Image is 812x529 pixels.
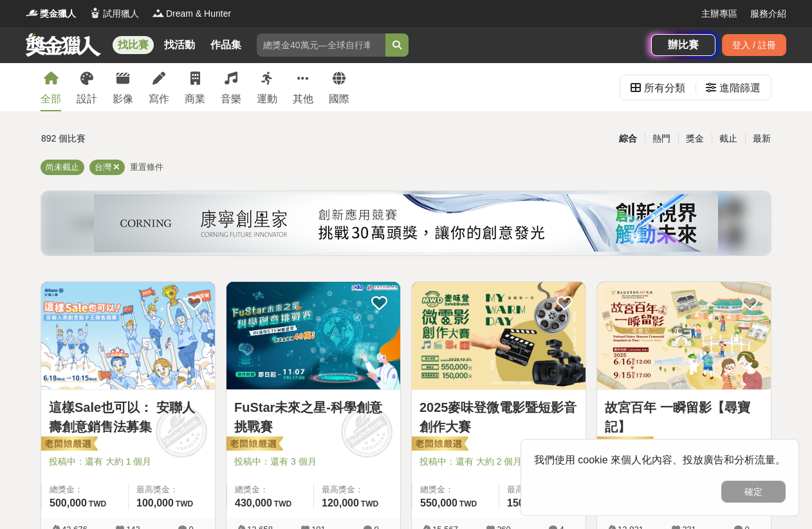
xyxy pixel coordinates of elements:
[329,63,349,111] a: 國際
[701,7,737,21] a: 主辦專區
[644,75,685,101] div: 所有分類
[678,127,712,150] div: 獎金
[420,497,457,508] span: 550,000
[420,455,578,469] span: 投稿中：還有 大約 2 個月
[149,91,169,107] div: 寫作
[645,127,678,150] div: 熱門
[89,7,139,21] a: Logo試用獵人
[361,499,378,508] span: TWD
[235,497,272,508] span: 430,000
[459,499,477,508] span: TWD
[50,483,120,496] span: 總獎金：
[257,33,385,57] input: 總獎金40萬元—全球自行車設計比賽
[420,483,491,496] span: 總獎金：
[274,499,291,508] span: TWD
[234,398,392,436] a: FuStar未來之星-科學創意挑戰賽
[712,127,745,150] div: 截止
[26,6,39,19] img: Logo
[89,6,102,19] img: Logo
[103,7,139,21] span: 試用獵人
[221,63,241,111] a: 音樂
[77,63,97,111] a: 設計
[651,34,715,56] a: 辦比賽
[597,282,771,390] a: Cover Image
[507,497,544,508] span: 150,000
[597,282,771,389] img: Cover Image
[49,398,207,436] a: 這樣Sale也可以： 安聯人壽創意銷售法募集
[159,36,200,54] a: 找活動
[41,282,215,389] img: Cover Image
[39,436,98,454] img: 老闆娘嚴選
[534,454,786,465] span: 我們使用 cookie 來個人化內容、投放廣告和分析流量。
[152,7,231,21] a: LogoDream & Hunter
[412,282,586,389] img: Cover Image
[234,455,392,469] span: 投稿中：還有 3 個月
[149,63,169,111] a: 寫作
[226,282,400,390] a: Cover Image
[176,499,193,508] span: TWD
[322,497,359,508] span: 120,000
[293,63,313,111] a: 其他
[89,499,106,508] span: TWD
[46,162,79,172] span: 尚未截止
[152,6,165,19] img: Logo
[41,63,61,111] a: 全部
[185,63,205,111] a: 商業
[257,91,277,107] div: 運動
[226,282,400,389] img: Cover Image
[329,91,349,107] div: 國際
[136,483,207,496] span: 最高獎金：
[224,436,283,454] img: 老闆娘嚴選
[205,36,246,54] a: 作品集
[166,7,231,21] span: Dream & Hunter
[750,7,786,21] a: 服務介紹
[41,127,284,150] div: 892 個比賽
[136,497,174,508] span: 100,000
[745,127,779,150] div: 最新
[41,282,215,390] a: Cover Image
[26,7,76,21] a: Logo獎金獵人
[322,483,392,496] span: 最高獎金：
[412,282,586,390] a: Cover Image
[41,91,61,107] div: 全部
[77,91,97,107] div: 設計
[409,436,468,454] img: 老闆娘嚴選
[113,91,133,107] div: 影像
[49,455,207,469] span: 投稿中：還有 大約 1 個月
[40,7,76,21] span: 獎金獵人
[94,194,718,252] img: 450e0687-a965-40c0-abf0-84084e733638.png
[420,398,578,436] a: 2025麥味登微電影暨短影音創作大賽
[507,483,578,496] span: 最高獎金：
[235,483,306,496] span: 總獎金：
[605,398,763,436] a: 故宮百年 一瞬留影【尋寶記】
[185,91,205,107] div: 商業
[221,91,241,107] div: 音樂
[293,91,313,107] div: 其他
[257,63,277,111] a: 運動
[95,162,111,172] span: 台灣
[130,162,163,172] span: 重置條件
[611,127,645,150] div: 綜合
[113,36,154,54] a: 找比賽
[722,34,786,56] div: 登入 / 註冊
[50,497,87,508] span: 500,000
[113,63,133,111] a: 影像
[721,481,786,503] button: 確定
[719,75,761,101] div: 進階篩選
